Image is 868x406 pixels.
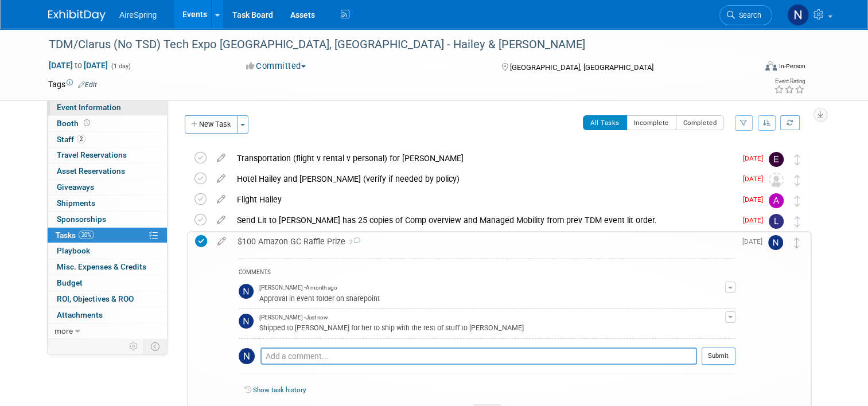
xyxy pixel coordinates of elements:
div: Event Rating [774,79,805,84]
span: Search [735,11,761,19]
img: Natalie Pyron [768,235,783,250]
button: Completed [676,115,725,130]
td: Tags [48,79,97,90]
img: Format-Inperson.png [765,61,777,71]
div: Transportation (flight v rental v personal) for [PERSON_NAME] [231,149,736,168]
span: Asset Reservations [57,166,125,175]
div: Approval in event folder on sharepoint [259,292,725,303]
i: Move task [795,196,800,206]
span: [GEOGRAPHIC_DATA], [GEOGRAPHIC_DATA] [510,63,653,72]
button: New Task [185,115,238,134]
div: Hotel Hailey and [PERSON_NAME] (verify if needed by policy) [231,169,736,189]
td: Toggle Event Tabs [144,339,168,354]
span: to [73,61,84,70]
span: Staff [57,135,85,144]
div: Shipped to [PERSON_NAME] for her to ship with the rest of stuff to [PERSON_NAME] [259,322,725,333]
span: Event Information [57,103,121,112]
span: 20% [79,231,94,239]
img: ExhibitDay [48,10,106,21]
button: Committed [242,60,310,72]
i: Move task [794,237,800,248]
span: [DATE] [743,196,769,204]
a: Edit [78,81,97,89]
img: Natalie Pyron [239,314,254,329]
a: edit [212,236,232,247]
div: TDM/Clarus (No TSD) Tech Expo [GEOGRAPHIC_DATA], [GEOGRAPHIC_DATA] - Hailey & [PERSON_NAME] [45,34,741,55]
img: Natalie Pyron [239,348,255,364]
button: Incomplete [626,115,676,130]
a: Giveaways [48,179,167,195]
a: Staff2 [48,132,167,147]
i: Move task [795,216,800,227]
a: Event Information [48,100,167,115]
span: [PERSON_NAME] - A month ago [259,284,337,292]
a: edit [211,215,231,225]
span: Booth [57,119,92,128]
a: edit [211,174,231,184]
a: more [48,323,167,339]
a: Booth [48,116,167,131]
div: Event Format [694,60,805,77]
a: Attachments [48,307,167,323]
img: Unassigned [769,173,784,188]
img: erica arjona [769,152,784,167]
button: Submit [702,348,735,365]
span: more [55,326,73,335]
div: COMMENTS [239,267,735,279]
span: 2 [77,135,85,143]
a: Refresh [780,115,800,130]
a: Search [719,5,772,25]
a: Budget [48,275,167,291]
span: [DATE] [742,237,768,245]
a: Tasks20% [48,228,167,243]
div: Flight Hailey [231,190,736,209]
img: Natalie Pyron [239,284,254,299]
span: Tasks [56,231,94,240]
span: ROI, Objectives & ROO [57,294,134,303]
span: [DATE] [743,154,769,162]
div: $100 Amazon GC Raffle Prize [232,232,735,251]
span: Shipments [57,198,95,208]
img: Natalie Pyron [787,4,809,26]
span: [DATE] [DATE] [48,60,108,71]
div: In-Person [779,62,805,71]
span: Attachments [57,310,103,319]
td: Personalize Event Tab Strip [124,339,144,354]
span: 2 [345,239,360,246]
span: Giveaways [57,182,94,192]
span: Budget [57,278,83,287]
span: [DATE] [743,216,769,224]
span: Playbook [57,246,90,255]
img: Lisa Chow [769,214,784,229]
div: Send Lit to [PERSON_NAME] has 25 copies of Comp overview and Managed Mobility from prev TDM event... [231,210,736,230]
span: Misc. Expenses & Credits [57,262,146,271]
span: [DATE] [743,175,769,183]
span: AireSpring [119,10,157,19]
span: Travel Reservations [57,150,127,159]
a: Playbook [48,243,167,259]
span: [PERSON_NAME] - Just now [259,314,328,322]
i: Move task [795,154,800,165]
a: Misc. Expenses & Credits [48,259,167,275]
img: Aila Ortiaga [769,193,784,208]
a: Asset Reservations [48,163,167,179]
a: edit [211,153,231,163]
span: (1 day) [110,63,131,70]
a: ROI, Objectives & ROO [48,291,167,307]
span: Sponsorships [57,214,106,224]
a: Sponsorships [48,212,167,227]
button: All Tasks [583,115,627,130]
span: Booth not reserved yet [81,119,92,127]
a: Travel Reservations [48,147,167,163]
a: Show task history [253,386,306,394]
a: Shipments [48,196,167,211]
a: edit [211,194,231,205]
i: Move task [795,175,800,186]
